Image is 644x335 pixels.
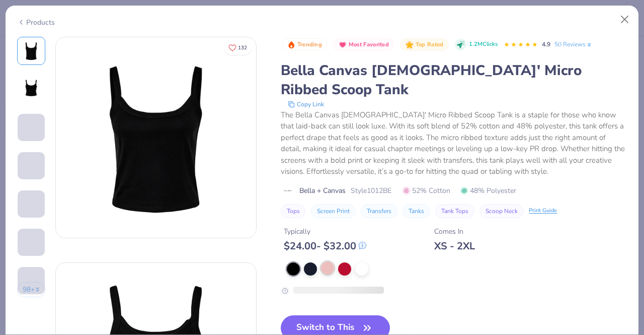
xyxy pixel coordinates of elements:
[287,41,295,49] img: Trending sort
[349,42,389,47] span: Most Favorited
[224,40,252,55] button: Like
[504,37,538,53] div: 4.9 Stars
[434,240,475,252] div: XS - 2XL
[238,45,247,50] span: 132
[17,17,55,28] div: Products
[403,204,430,218] button: Tanks
[460,185,516,196] span: 48% Polyester
[17,282,46,297] button: 98+
[434,226,475,237] div: Comes In
[281,61,627,99] div: Bella Canvas [DEMOGRAPHIC_DATA]' Micro Ribbed Scoop Tank
[19,77,43,101] img: Back
[56,37,256,238] img: Front
[282,38,327,51] button: Badge Button
[18,179,19,207] img: User generated content
[554,40,593,49] a: 50 Reviews
[18,218,19,245] img: User generated content
[403,185,450,196] span: 52% Cotton
[400,38,448,51] button: Badge Button
[435,204,474,218] button: Tank Tops
[361,204,397,218] button: Transfers
[469,40,498,49] span: 1.2M Clicks
[542,40,550,48] span: 4.9
[18,294,19,321] img: User generated content
[285,99,327,109] button: copy to clipboard
[284,226,366,237] div: Typically
[299,185,346,196] span: Bella + Canvas
[19,39,43,63] img: Front
[406,41,414,49] img: Top Rated sort
[18,256,19,283] img: User generated content
[333,38,394,51] button: Badge Button
[18,141,19,168] img: User generated content
[281,109,627,177] div: The Bella Canvas [DEMOGRAPHIC_DATA]' Micro Ribbed Scoop Tank is a staple for those who know that ...
[281,204,306,218] button: Tops
[284,240,366,252] div: $ 24.00 - $ 32.00
[416,42,444,47] span: Top Rated
[311,204,356,218] button: Screen Print
[529,207,557,215] div: Print Guide
[297,42,322,47] span: Trending
[339,41,347,49] img: Most Favorited sort
[615,10,634,29] button: Close
[479,204,524,218] button: Scoop Neck
[281,187,294,195] img: brand logo
[351,185,391,196] span: Style 1012BE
